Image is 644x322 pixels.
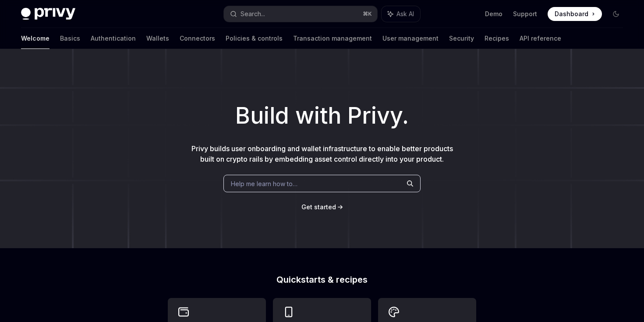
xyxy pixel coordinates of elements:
button: Search...⌘K [224,6,377,22]
a: Transaction management [293,28,372,49]
span: Dashboard [555,10,588,18]
a: Recipes [485,28,509,49]
button: Toggle dark mode [609,7,623,21]
h2: Quickstarts & recipes [168,275,476,284]
span: Privy builds user onboarding and wallet infrastructure to enable better products built on crypto ... [191,144,453,163]
span: ⌘ K [363,10,372,17]
a: Dashboard [548,7,602,21]
a: Welcome [21,28,50,49]
a: API reference [520,28,561,49]
a: Authentication [91,28,136,49]
button: Ask AI [382,6,420,22]
a: Support [513,10,537,18]
a: Policies & controls [226,28,283,49]
span: Ask AI [396,10,414,18]
a: Demo [485,10,502,18]
a: Security [449,28,474,49]
div: Search... [241,9,265,19]
img: dark logo [21,8,75,20]
a: User management [382,28,439,49]
a: Get started [301,203,336,211]
a: Connectors [180,28,215,49]
span: Get started [301,203,336,211]
a: Wallets [146,28,169,49]
span: Help me learn how to… [231,179,297,188]
a: Basics [60,28,80,49]
h1: Build with Privy. [14,99,630,133]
